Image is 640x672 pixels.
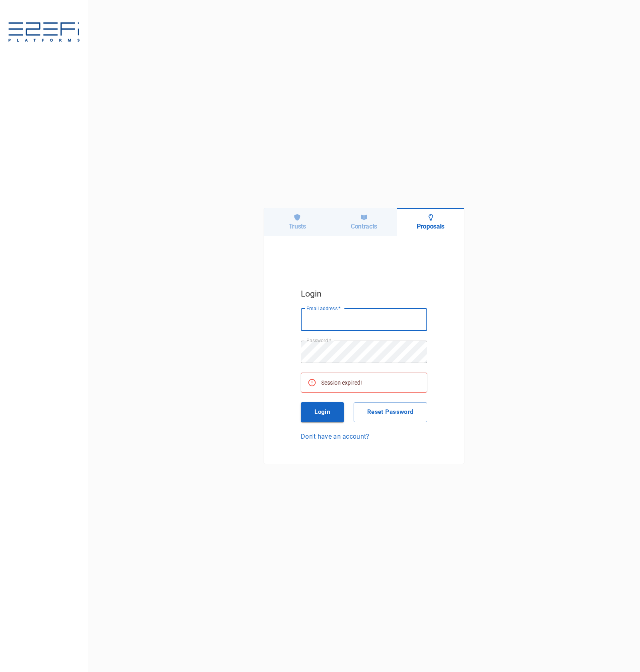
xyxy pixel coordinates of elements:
h6: Trusts [289,223,306,230]
a: Don't have an account? [301,432,427,441]
h6: Contracts [351,223,377,230]
label: Email address [306,305,341,312]
img: E2EFiPLATFORMS-7f06cbf9.svg [8,22,80,43]
h5: Login [301,287,427,301]
label: Password [306,337,331,344]
button: Reset Password [354,402,427,422]
button: Login [301,402,344,422]
div: Session expired! [321,375,362,390]
h6: Proposals [417,223,444,230]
